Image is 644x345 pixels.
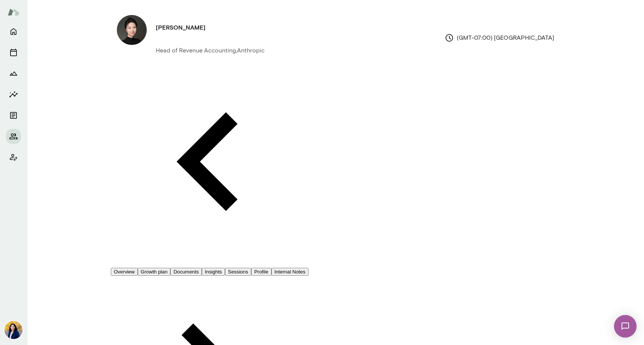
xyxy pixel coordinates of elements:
button: Client app [6,150,21,165]
h4: [PERSON_NAME] [156,23,206,32]
button: Sessions [6,45,21,60]
button: Growth plan [138,268,171,276]
button: Insights [6,87,21,102]
p: Head of Revenue Accounting, Anthropic [156,46,265,55]
button: Growth Plan [6,66,21,81]
img: Jaya Jaware [4,321,22,339]
img: Celine Xie [117,15,147,45]
button: Home [6,24,21,39]
p: (GMT-07:00) [GEOGRAPHIC_DATA] [445,33,554,42]
img: Mento [7,5,19,19]
button: Members [6,129,21,144]
button: Internal Notes [271,268,309,276]
button: Overview [111,268,138,276]
button: Documents [170,268,201,276]
button: Profile [251,268,271,276]
button: Insights [202,268,225,276]
button: Documents [6,108,21,123]
button: Sessions [225,268,251,276]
